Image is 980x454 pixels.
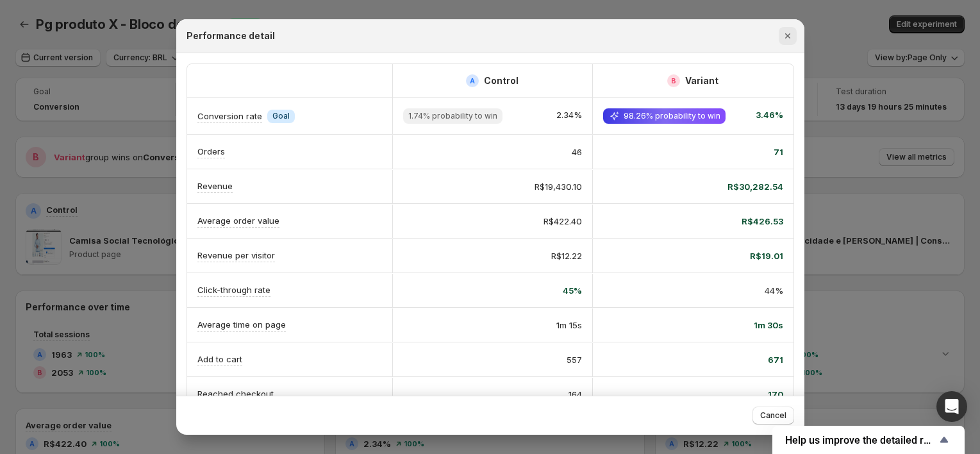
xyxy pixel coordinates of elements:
p: Revenue per visitor [197,249,275,262]
span: 1m 15s [556,319,582,332]
h2: Variant [685,74,718,87]
span: 98.26% probability to win [624,111,720,121]
p: Average time on page [197,318,286,331]
span: 44% [765,284,783,297]
span: 3.46% [756,108,783,124]
span: R$30,282.54 [727,180,783,193]
p: Reached checkout [197,387,274,400]
p: Revenue [197,180,233,192]
span: 71 [774,146,783,158]
span: R$422.40 [544,215,582,228]
span: 2.34% [556,108,582,124]
span: R$12.22 [551,249,582,262]
span: 170 [768,388,783,401]
div: Open Intercom Messenger [936,391,967,422]
span: 164 [569,388,582,401]
span: 45% [563,284,582,297]
span: 671 [768,353,783,366]
span: 1.74% probability to win [408,111,497,121]
span: Goal [272,111,290,121]
p: Add to cart [197,353,242,366]
p: Conversion rate [197,110,262,122]
span: Help us improve the detailed report for A/B campaigns [785,434,936,446]
h2: Control [484,74,519,87]
p: Average order value [197,214,279,227]
span: R$19,430.10 [535,180,582,193]
span: R$19.01 [750,249,783,262]
button: Show survey - Help us improve the detailed report for A/B campaigns [785,432,952,448]
h2: Performance detail [187,29,275,42]
p: Click-through rate [197,283,270,296]
h2: A [470,77,475,85]
p: Orders [197,145,225,158]
h2: B [671,77,676,85]
span: 46 [572,146,582,158]
button: Cancel [752,407,794,425]
span: R$426.53 [742,215,783,228]
span: Cancel [760,410,786,421]
span: 1m 30s [754,319,783,332]
button: Close [779,27,797,45]
span: 557 [567,353,582,366]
